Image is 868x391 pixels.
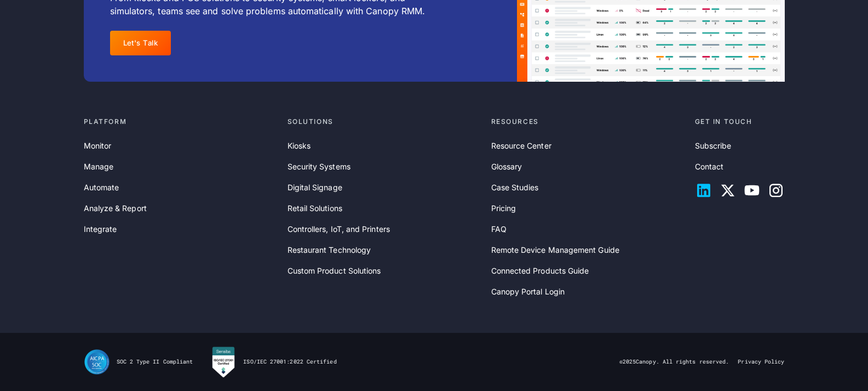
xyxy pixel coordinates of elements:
div: © Canopy. All rights reserved. [619,358,729,366]
a: Security Systems [288,161,350,173]
div: ISO/IEC 27001:2022 Certified [243,358,336,366]
a: Pricing [491,202,516,214]
a: Case Studies [491,182,539,194]
span: 2025 [623,358,636,365]
div: SOC 2 Type II Compliant [117,358,193,366]
a: Connected Products Guide [491,265,589,277]
div: Solutions [288,117,482,127]
a: Let's Talk [110,31,171,55]
a: Custom Product Solutions [288,265,381,277]
a: Contact [695,161,724,173]
a: Glossary [491,161,522,173]
div: Resources [491,117,686,127]
a: Subscribe [695,140,732,152]
a: Restaurant Technology [288,244,371,256]
img: SOC II Type II Compliance Certification for Canopy Remote Device Management [84,349,110,375]
a: Controllers, IoT, and Printers [288,223,390,235]
a: Monitor [84,140,112,152]
a: Retail Solutions [288,202,342,214]
a: Resource Center [491,140,551,152]
div: Get in touch [695,117,785,127]
a: Integrate [84,223,117,235]
div: Platform [84,117,279,127]
a: Kiosks [288,140,311,152]
a: Analyze & Report [84,202,147,214]
a: Automate [84,182,119,194]
a: Remote Device Management Guide [491,244,619,256]
a: Canopy Portal Login [491,286,565,298]
a: Digital Signage [288,182,342,194]
a: Manage [84,161,113,173]
a: FAQ [491,223,507,235]
img: Canopy RMM is Sensiba Certified for ISO/IEC [210,346,237,378]
a: Privacy Policy [738,358,784,366]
